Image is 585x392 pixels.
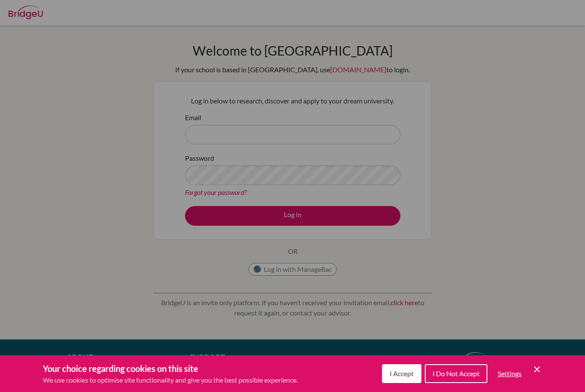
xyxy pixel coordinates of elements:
[382,364,421,383] button: I Accept
[433,369,480,377] span: I Do Not Accept
[390,369,414,377] span: I Accept
[532,364,542,374] button: Save and close
[425,364,487,383] button: I Do Not Accept
[43,362,298,375] h3: Your choice regarding cookies on this site
[43,375,298,385] p: We use cookies to optimise site functionality and give you the best possible experience.
[498,369,522,377] span: Settings
[491,365,528,382] button: Settings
